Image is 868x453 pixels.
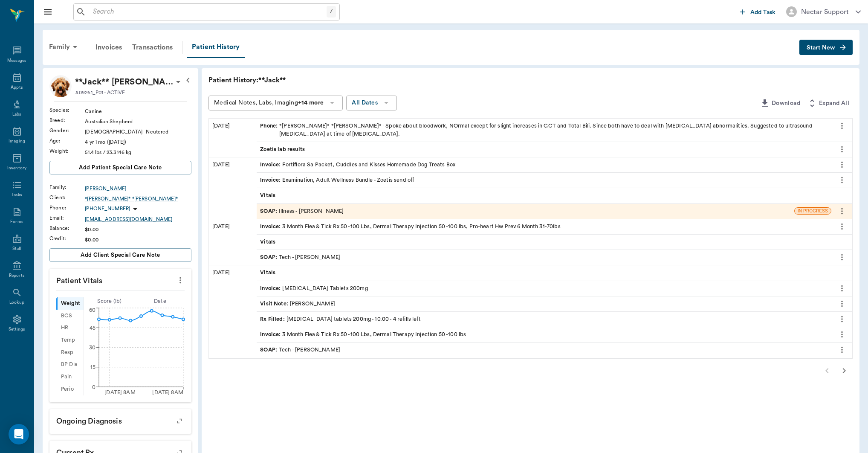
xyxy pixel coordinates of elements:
tspan: 30 [89,345,95,350]
div: [MEDICAL_DATA] Tablets 200mg [260,285,367,293]
span: Invoice : [260,285,282,293]
div: Nectar Support [801,7,849,17]
div: Lookup [9,299,24,306]
div: Family : [49,183,85,191]
div: Messages [7,58,27,64]
span: Add patient Special Care Note [79,163,162,172]
div: Client : [49,194,85,201]
button: Close drawer [39,3,56,20]
button: Add client Special Care Note [49,248,191,262]
tspan: 15 [90,365,95,370]
div: [DATE] [209,219,257,265]
button: more [835,250,849,264]
div: Imaging [9,138,25,145]
a: [PERSON_NAME] [85,185,191,192]
div: $0.00 [85,226,191,233]
div: [DATE] [209,265,257,357]
div: Staff [12,246,21,252]
div: Age : [49,137,85,145]
div: Score ( lb ) [84,297,135,305]
span: IN PROGRESS [795,208,831,214]
span: Vitals [260,238,277,246]
a: [EMAIL_ADDRESS][DOMAIN_NAME] [85,215,191,223]
div: 51.4 lbs / 23.3146 kg [85,148,191,156]
div: [DEMOGRAPHIC_DATA] - Neutered [85,128,191,136]
div: Temp [56,334,84,346]
p: Ongoing diagnosis [49,409,191,430]
div: Tasks [12,192,22,198]
div: Weight : [49,147,85,155]
div: Settings [9,326,26,333]
button: more [835,204,849,218]
tspan: [DATE] 8AM [104,390,136,395]
div: / [327,6,336,17]
div: Medical Notes, Labs, Imaging [214,98,324,108]
div: BCS [56,310,84,322]
div: [MEDICAL_DATA] tablets 200mg - 10.00 - 4 refills left [260,315,420,323]
button: more [835,157,849,172]
span: Vitals [260,269,277,277]
span: Visit Note : [260,300,290,308]
tspan: 45 [90,325,95,330]
div: Labs [12,111,21,118]
div: Pain [56,371,84,383]
div: Appts [11,84,23,91]
button: All Dates [346,96,397,110]
button: Expand All [804,96,853,111]
span: Zoetis lab results [260,145,307,154]
div: Examination, Adult Wellness Bundle - Zoetis send off [260,176,414,184]
div: $0.00 [85,236,191,244]
div: *[PERSON_NAME]* *[PERSON_NAME]* - Spoke about bloodwork, NOrmal except for slight increases in GG... [260,122,828,138]
span: SOAP : [260,253,279,261]
div: Family [44,37,85,57]
button: Add Task [737,4,779,20]
b: +14 more [298,100,324,106]
div: Open Intercom Messenger [9,424,29,444]
div: Forms [10,219,23,225]
a: *[PERSON_NAME]* *[PERSON_NAME]* [85,195,191,203]
div: [DATE] [209,119,257,157]
span: Rx Filled : [260,315,286,323]
div: Weight [56,297,84,310]
div: Inventory [7,165,26,171]
button: more [835,343,849,357]
a: Patient History [187,37,245,58]
span: SOAP : [260,346,279,354]
span: Invoice : [260,223,282,231]
div: HR [56,322,84,334]
div: Phone : [49,204,85,212]
button: more [835,142,849,157]
p: **Jack** [PERSON_NAME] [75,75,173,89]
button: Nectar Support [779,4,868,20]
img: Profile Image [49,75,72,97]
button: more [174,273,187,287]
a: Invoices [90,37,127,58]
span: Add client Special Care Note [81,250,160,260]
button: more [835,219,849,234]
span: Invoice : [260,176,282,184]
div: Illness - [PERSON_NAME] [260,207,344,215]
span: Vitals [260,192,277,200]
a: Transactions [127,37,178,58]
tspan: [DATE] 8AM [152,390,183,395]
div: Balance : [49,224,85,232]
p: [PHONE_NUMBER] [85,205,130,212]
div: [PERSON_NAME] [260,300,335,308]
div: Australian Shepherd [85,118,191,125]
div: Credit : [49,235,85,242]
div: Perio [56,383,84,395]
button: more [835,281,849,296]
span: Expand All [819,98,849,109]
span: Phone : [260,122,279,138]
div: Date [135,297,185,305]
div: 4 yr 1 mo ([DATE]) [85,138,191,146]
tspan: 0 [92,384,95,389]
button: Start New [799,40,853,55]
div: Reports [9,273,25,279]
